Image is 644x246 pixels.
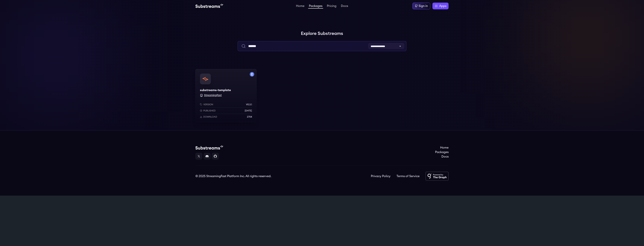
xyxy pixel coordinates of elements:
[245,109,252,112] p: [DATE]
[195,4,223,8] img: Substream's logo
[203,103,213,106] p: Version
[308,4,323,9] a: Packages
[426,172,449,181] img: Powered by The Graph
[195,145,223,150] img: Substream's logo
[419,4,428,8] div: Sign in
[295,4,305,8] a: Home
[435,154,449,159] a: Docs
[340,4,349,8] a: Docs
[435,145,449,150] a: Home
[246,103,252,106] p: v0.3.1
[326,4,337,8] a: Pricing
[412,3,430,9] a: Sign in
[203,115,217,118] p: Download
[435,150,449,154] a: Packages
[195,174,271,178] div: © 2025 StreamingFast Platform Inc. All rights reserved.
[204,94,222,97] button: StreamingFast
[371,174,391,178] a: Privacy Policy
[247,115,252,118] p: 2704
[397,174,420,178] a: Terms of Service
[195,30,449,37] h1: Explore Substreams
[195,69,256,123] a: Filter by mainnet networksubstreams-templatesubstreams-template StreamingFastVersionv0.3.1Publish...
[439,4,446,8] span: Apps
[250,72,254,77] img: Filter by mainnet network
[203,109,216,112] p: Published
